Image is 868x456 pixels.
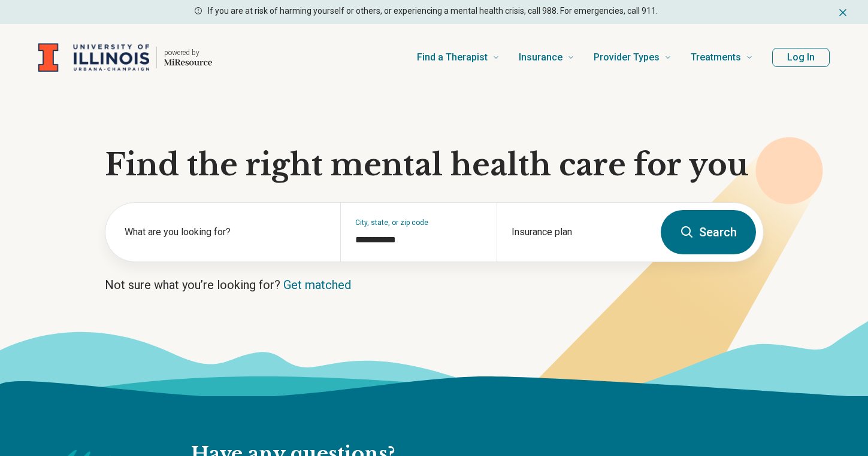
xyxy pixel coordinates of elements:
[125,225,326,239] label: What are you looking for?
[837,5,849,19] button: Dismiss
[691,49,741,66] span: Treatments
[519,34,574,81] a: Insurance
[417,34,500,81] a: Find a Therapist
[594,34,672,81] a: Provider Types
[105,147,764,183] h1: Find the right mental health care for you
[164,48,212,57] p: powered by
[691,34,753,81] a: Treatments
[105,276,764,293] p: Not sure what you’re looking for?
[283,278,351,292] a: Get matched
[208,5,658,17] p: If you are at risk of harming yourself or others, or experiencing a mental health crisis, call 98...
[772,48,830,67] button: Log In
[417,49,488,66] span: Find a Therapist
[661,210,756,254] button: Search
[594,49,660,66] span: Provider Types
[38,38,212,77] a: Home page
[519,49,562,66] span: Insurance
